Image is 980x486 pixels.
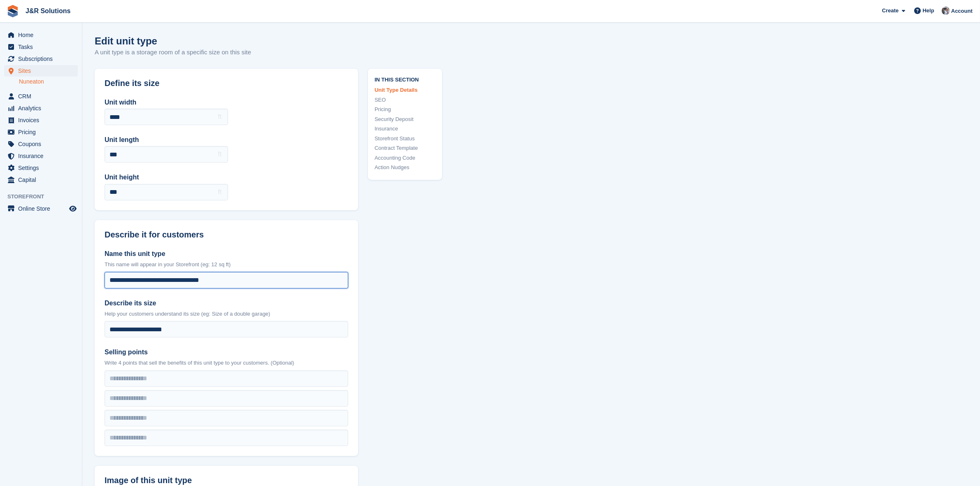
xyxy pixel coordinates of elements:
a: menu [4,53,78,65]
a: SEO [375,96,435,104]
a: Storefront Status [375,135,435,143]
a: Preview store [68,204,78,214]
a: J&R Solutions [22,4,74,18]
span: Tasks [18,41,68,53]
a: menu [4,29,78,41]
span: Sites [18,65,68,77]
span: CRM [18,91,68,102]
span: Settings [18,162,68,174]
h2: Define its size [105,79,348,88]
a: Insurance [375,125,435,133]
span: Storefront [7,193,82,201]
span: Help [923,7,934,15]
span: Account [951,7,973,15]
span: Invoices [18,114,68,126]
a: menu [4,102,78,114]
span: In this section [375,75,435,83]
h2: Describe it for customers [105,230,348,240]
h1: Edit unit type [95,35,251,47]
img: stora-icon-8386f47178a22dfd0bd8f6a31ec36ba5ce8667c1dd55bd0f319d3a0aa187defe.svg [7,5,19,17]
span: Coupons [18,138,68,150]
label: Unit height [105,172,228,182]
label: Unit width [105,98,228,107]
a: Contract Template [375,144,435,152]
a: Security Deposit [375,115,435,123]
a: Action Nudges [375,163,435,172]
p: Write 4 points that sell the benefits of this unit type to your customers. (Optional) [105,359,348,367]
a: menu [4,65,78,77]
a: menu [4,126,78,138]
a: menu [4,203,78,214]
a: menu [4,162,78,174]
img: Steve Revell [942,7,950,15]
span: Analytics [18,102,68,114]
a: Pricing [375,105,435,114]
p: Help your customers understand its size (eg: Size of a double garage) [105,310,348,318]
a: Nuneaton [19,78,78,86]
span: Create [882,7,899,15]
p: A unit type is a storage room of a specific size on this site [95,48,251,57]
span: Capital [18,174,68,186]
a: Unit Type Details [375,86,435,94]
label: Image of this unit type [105,476,348,485]
a: menu [4,91,78,102]
p: This name will appear in your Storefront (eg: 12 sq ft) [105,260,348,269]
a: menu [4,41,78,53]
a: menu [4,150,78,162]
span: Insurance [18,150,68,162]
a: menu [4,174,78,186]
span: Online Store [18,203,68,214]
span: Subscriptions [18,53,68,65]
label: Unit length [105,135,228,145]
label: Selling points [105,347,348,357]
span: Home [18,29,68,41]
span: Pricing [18,126,68,138]
label: Name this unit type [105,249,348,259]
a: Accounting Code [375,154,435,162]
a: menu [4,138,78,150]
label: Describe its size [105,298,348,308]
a: menu [4,114,78,126]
